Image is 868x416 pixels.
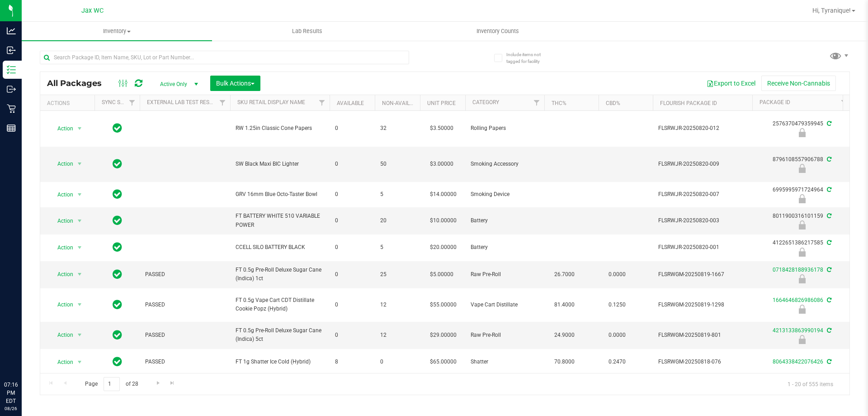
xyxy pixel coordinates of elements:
[40,51,409,64] input: Search Package ID, Item Name, SKU, Lot or Part Number...
[113,214,122,227] span: In Sync
[658,301,747,309] span: FLSRWGM-20250819-1298
[7,46,16,55] inline-svg: Inbound
[74,268,85,281] span: select
[236,266,324,283] span: FT 0.5g Pre-Roll Deluxe Sugar Cane (Indica) 1ct
[74,356,85,368] span: select
[7,65,16,74] inline-svg: Inventory
[780,377,840,391] span: 1 - 20 of 555 items
[606,100,620,106] a: CBD%
[335,358,369,366] span: 8
[402,22,593,41] a: Inventory Counts
[380,243,415,252] span: 5
[425,268,458,281] span: $5.00000
[113,188,122,201] span: In Sync
[236,243,324,252] span: CCELL SILO BATTERY BLACK
[280,27,335,35] span: Lab Results
[74,215,85,227] span: select
[472,99,499,105] a: Category
[826,120,831,127] span: Sync from Compliance System
[826,359,831,365] span: Sync from Compliance System
[380,331,415,339] span: 12
[380,301,415,309] span: 12
[7,26,16,35] inline-svg: Analytics
[237,99,305,105] a: Sku Retail Display Name
[236,326,324,344] span: FT 0.5g Pre-Roll Deluxe Sugar Cane (Indica) 5ct
[335,331,369,339] span: 0
[550,329,579,342] span: 24.9000
[74,158,85,170] span: select
[216,80,255,87] span: Bulk Actions
[212,22,402,41] a: Lab Results
[425,158,458,171] span: $3.00000
[759,99,790,105] a: Package ID
[826,156,831,163] span: Sync from Compliance System
[380,160,415,168] span: 50
[425,241,461,254] span: $20.00000
[751,212,853,230] div: 8011900316101159
[550,298,579,311] span: 81.4000
[145,270,225,279] span: PASSED
[425,298,461,311] span: $55.00000
[47,100,91,106] div: Actions
[49,268,74,281] span: Action
[604,355,630,368] span: 0.2470
[145,331,225,339] span: PASSED
[335,190,369,199] span: 0
[4,405,18,412] p: 08/26
[658,358,747,366] span: FLSRWGM-20250818-076
[335,243,369,252] span: 0
[74,188,85,201] span: select
[236,358,324,366] span: FT 1g Shatter Ice Cold (Hybrid)
[335,124,369,133] span: 0
[751,128,853,137] div: Newly Received
[751,194,853,203] div: Newly Received
[604,298,630,311] span: 0.1250
[751,274,853,283] div: Launch Hold
[380,358,415,366] span: 0
[49,241,74,254] span: Action
[604,329,630,342] span: 0.0000
[471,270,539,279] span: Raw Pre-Roll
[49,188,74,201] span: Action
[761,76,836,91] button: Receive Non-Cannabis
[236,212,324,229] span: FT BATTERY WHITE 510 VARIABLE POWER
[74,298,85,311] span: select
[826,239,831,246] span: Sync from Compliance System
[471,190,539,199] span: Smoking Device
[7,104,16,113] inline-svg: Retail
[4,381,18,405] p: 07:16 PM EDT
[9,344,36,371] iframe: Resource center
[701,76,761,91] button: Export to Excel
[826,327,831,334] span: Sync from Compliance System
[471,243,539,252] span: Battery
[113,355,122,368] span: In Sync
[773,359,823,365] a: 8064338422076426
[425,122,458,135] span: $3.50000
[660,100,717,106] a: Flourish Package ID
[751,305,853,314] div: Newly Received
[113,241,122,253] span: In Sync
[49,356,74,368] span: Action
[826,186,831,193] span: Sync from Compliance System
[751,120,853,137] div: 2576370479359945
[49,158,74,170] span: Action
[751,220,853,230] div: Newly Received
[74,329,85,341] span: select
[751,248,853,257] div: Newly Received
[236,124,324,133] span: RW 1.25in Classic Cone Papers
[335,160,369,168] span: 0
[49,215,74,227] span: Action
[147,99,218,105] a: External Lab Test Result
[104,377,120,391] input: 1
[22,27,212,35] span: Inventory
[550,268,579,281] span: 26.7000
[751,239,853,256] div: 4122651386217585
[425,329,461,342] span: $29.00000
[236,296,324,313] span: FT 0.5g Vape Cart CDT Distillate Cookie Popz (Hybrid)
[658,216,747,225] span: FLSRWJR-20250820-003
[506,51,552,65] span: Include items not tagged for facility
[335,270,369,279] span: 0
[7,124,16,133] inline-svg: Reports
[113,158,122,170] span: In Sync
[315,95,330,110] a: Filter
